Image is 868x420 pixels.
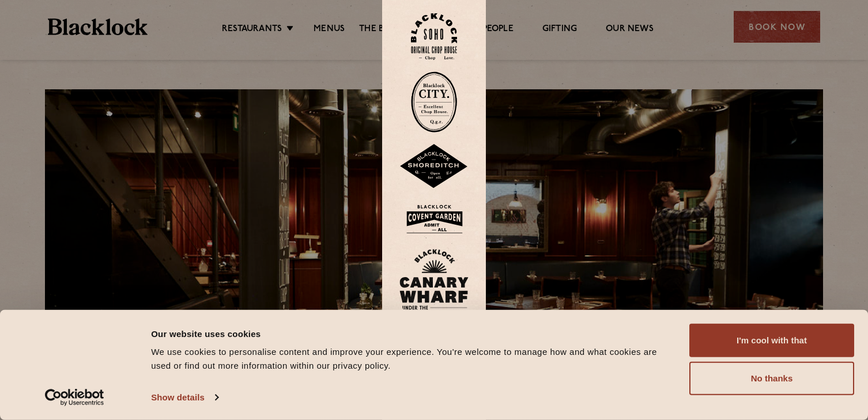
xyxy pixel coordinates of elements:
div: Our website uses cookies [151,327,676,340]
img: Shoreditch-stamp-v2-default.svg [399,144,469,189]
button: No thanks [689,362,854,395]
div: We use cookies to personalise content and improve your experience. You're welcome to manage how a... [151,345,676,373]
a: Usercentrics Cookiebot - opens in a new window [24,389,125,406]
img: BLA_1470_CoventGarden_Website_Solid.svg [399,200,469,238]
img: City-stamp-default.svg [411,71,457,133]
a: Show details [151,389,218,406]
img: Soho-stamp-default.svg [411,13,457,60]
button: I'm cool with that [689,324,854,357]
img: BL_CW_Logo_Website.svg [399,249,469,316]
